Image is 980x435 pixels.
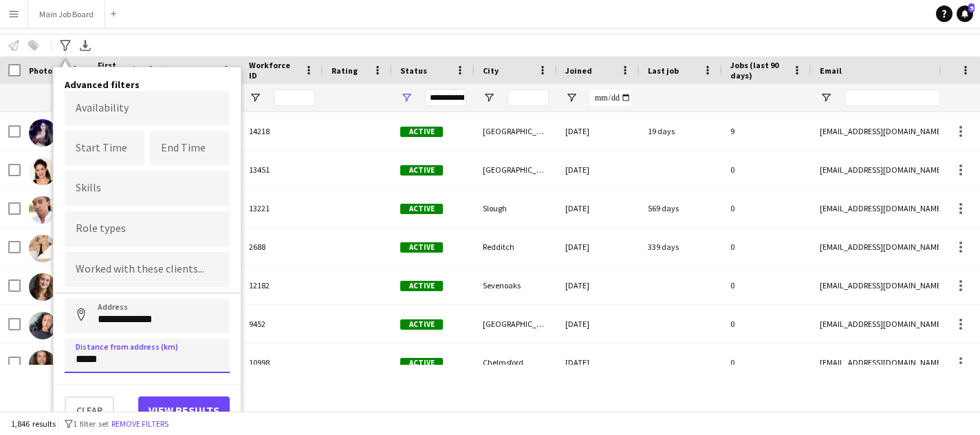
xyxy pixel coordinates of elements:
img: Abbie Oster [29,350,56,378]
img: Aalia Nawaz [29,119,56,147]
span: Active [400,358,443,368]
div: 13451 [241,151,323,189]
button: Open Filter Menu [565,92,578,104]
button: Open Filter Menu [820,92,832,104]
div: [GEOGRAPHIC_DATA], [GEOGRAPHIC_DATA] [475,151,557,189]
span: Active [400,165,443,176]
span: City [483,65,499,76]
div: Slough [475,189,557,227]
span: Active [400,127,443,137]
div: 0 [722,305,812,343]
input: City Filter Input [508,89,549,106]
div: [DATE] [557,112,640,150]
div: Redditch [475,228,557,266]
input: Type to search skills... [76,182,219,194]
a: 9 [957,6,973,22]
div: 14218 [241,112,323,150]
span: Email [820,65,842,76]
div: [GEOGRAPHIC_DATA] [475,305,557,343]
div: 0 [722,266,812,304]
span: Last Name [173,65,214,76]
img: Aarab Latifa [29,158,56,185]
button: Open Filter Menu [400,92,413,104]
span: 9 [968,3,974,12]
span: Jobs (last 90 days) [730,60,787,81]
img: abbie Murdoch [29,312,56,339]
div: 19 days [640,112,722,150]
div: [DATE] [557,343,640,381]
div: 9452 [241,305,323,343]
div: 0 [722,189,812,227]
div: 13221 [241,189,323,227]
button: Main Job Board [28,1,105,28]
span: Active [400,242,443,253]
div: Sevenoaks [475,266,557,304]
div: 0 [722,151,812,189]
div: 10998 [241,343,323,381]
span: Rating [331,65,358,76]
div: 569 days [640,189,722,227]
app-action-btn: Advanced filters [57,37,74,54]
div: [DATE] [557,266,640,304]
span: Active [400,281,443,291]
div: 0 [722,228,812,266]
span: First Name [98,60,124,81]
input: Joined Filter Input [590,89,631,106]
div: Chelmsford [475,343,557,381]
input: Type to search clients... [76,264,219,276]
span: Active [400,204,443,214]
app-action-btn: Export XLSX [77,37,94,54]
span: Workforce ID [249,60,298,81]
div: [GEOGRAPHIC_DATA] [475,112,557,150]
span: Photo [29,65,52,76]
div: 12182 [241,266,323,304]
span: Active [400,319,443,330]
img: Aaron Carty [29,196,56,224]
img: Abbie Chambers [29,235,56,262]
div: [DATE] [557,228,640,266]
div: 9 [722,112,812,150]
button: Open Filter Menu [483,92,495,104]
div: [DATE] [557,305,640,343]
div: 339 days [640,228,722,266]
button: Open Filter Menu [249,92,261,104]
img: Abbie Kidd [29,273,56,301]
div: 0 [722,343,812,381]
div: [DATE] [557,151,640,189]
span: Joined [565,65,592,76]
div: [DATE] [557,189,640,227]
input: Type to search role types... [76,223,219,235]
span: Last job [648,65,679,76]
span: Status [400,65,427,76]
input: Workforce ID Filter Input [274,89,315,106]
div: 2688 [241,228,323,266]
h4: Advanced filters [65,78,230,91]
